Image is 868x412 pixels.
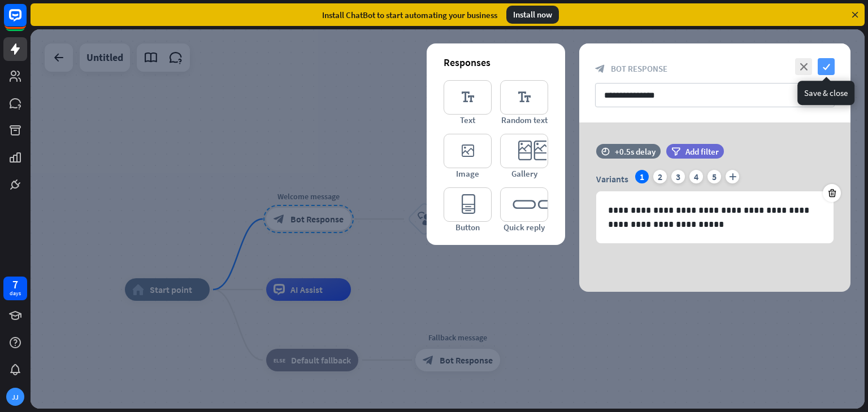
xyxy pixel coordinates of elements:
i: check [818,58,835,75]
div: days [10,290,21,297]
span: Variants [596,173,628,185]
div: Install ChatBot to start automating your business [322,10,497,20]
div: 4 [689,170,703,183]
div: JJ [6,388,24,406]
div: 1 [635,170,649,183]
div: Install now [506,6,559,24]
div: 3 [671,170,685,183]
span: Add filter [685,146,719,157]
button: Open LiveChat chat widget [9,5,43,38]
span: Bot Response [611,63,667,74]
a: 7 days [3,277,27,300]
div: 7 [12,279,18,290]
div: 5 [708,170,721,183]
i: plus [726,170,739,183]
div: +0.5s delay [615,146,656,157]
div: 2 [653,170,667,183]
i: filter [671,147,680,156]
i: close [795,58,812,75]
i: block_bot_response [595,64,605,74]
i: time [601,147,610,155]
